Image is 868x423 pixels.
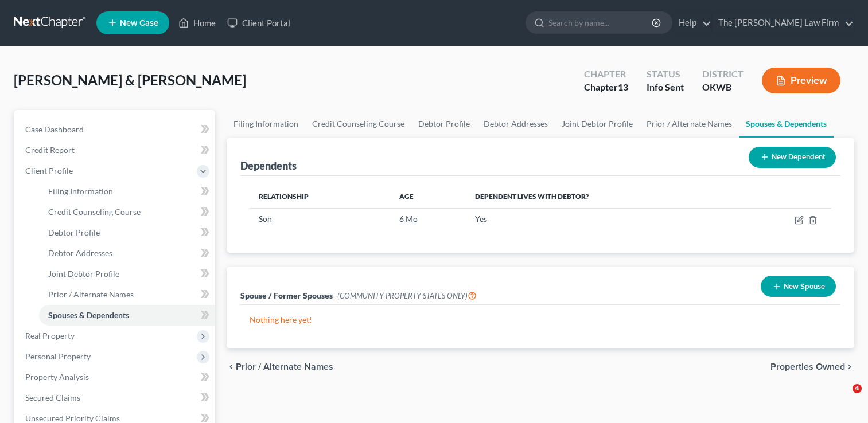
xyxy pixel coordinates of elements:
p: Nothing here yet! [250,314,831,326]
span: Secured Claims [25,393,80,402]
a: Credit Counseling Course [305,110,411,138]
span: Prior / Alternate Names [48,289,134,299]
button: New Dependent [749,147,836,168]
a: The [PERSON_NAME] Law Firm [713,13,854,33]
a: Filing Information [39,181,215,202]
td: 6 Mo [390,208,466,230]
div: Chapter [584,68,628,81]
button: New Spouse [761,276,836,297]
span: New Case [120,19,158,28]
input: Search by name... [548,12,653,33]
div: District [702,68,744,81]
i: chevron_left [227,362,236,371]
span: Spouses & Dependents [48,310,129,320]
span: Personal Property [25,351,91,361]
a: Secured Claims [16,387,215,408]
a: Joint Debtor Profile [39,264,215,284]
a: Credit Report [16,140,215,160]
span: Case Dashboard [25,124,84,134]
a: Debtor Profile [39,222,215,243]
span: (COMMUNITY PROPERTY STATES ONLY) [337,291,477,300]
th: Dependent lives with debtor? [466,185,737,208]
button: chevron_left Prior / Alternate Names [227,362,333,371]
span: 13 [618,81,628,92]
span: Spouse / Former Spouses [240,291,333,300]
span: Debtor Addresses [48,248,112,258]
a: Home [173,13,221,33]
a: Debtor Addresses [39,243,215,264]
a: Prior / Alternate Names [39,284,215,305]
button: Preview [762,68,840,93]
span: Credit Report [25,145,75,155]
span: Property Analysis [25,372,89,382]
div: Status [647,68,684,81]
td: Yes [466,208,737,230]
div: Chapter [584,81,628,94]
td: Son [250,208,390,230]
span: Unsecured Priority Claims [25,413,120,423]
span: Properties Owned [770,362,845,371]
span: Real Property [25,331,75,340]
span: Prior / Alternate Names [236,362,333,371]
a: Debtor Addresses [477,110,555,138]
div: OKWB [702,81,744,94]
th: Relationship [250,185,390,208]
a: Prior / Alternate Names [640,110,739,138]
a: Credit Counseling Course [39,202,215,222]
i: chevron_right [845,362,854,371]
a: Filing Information [227,110,305,138]
th: Age [390,185,466,208]
span: Debtor Profile [48,228,100,237]
a: Help [673,13,711,33]
a: Property Analysis [16,367,215,387]
a: Spouses & Dependents [39,305,215,326]
span: 4 [853,384,862,393]
span: [PERSON_NAME] & [PERSON_NAME] [14,72,246,88]
span: Credit Counseling Course [48,207,141,217]
a: Client Portal [221,13,296,33]
iframe: Intercom live chat [829,384,857,412]
a: Joint Debtor Profile [555,110,640,138]
span: Joint Debtor Profile [48,269,119,279]
div: Dependents [240,159,297,173]
a: Spouses & Dependents [739,110,834,138]
a: Debtor Profile [411,110,477,138]
span: Client Profile [25,166,73,175]
button: Properties Owned chevron_right [770,362,854,371]
a: Case Dashboard [16,119,215,140]
span: Filing Information [48,186,113,196]
div: Info Sent [647,81,684,94]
